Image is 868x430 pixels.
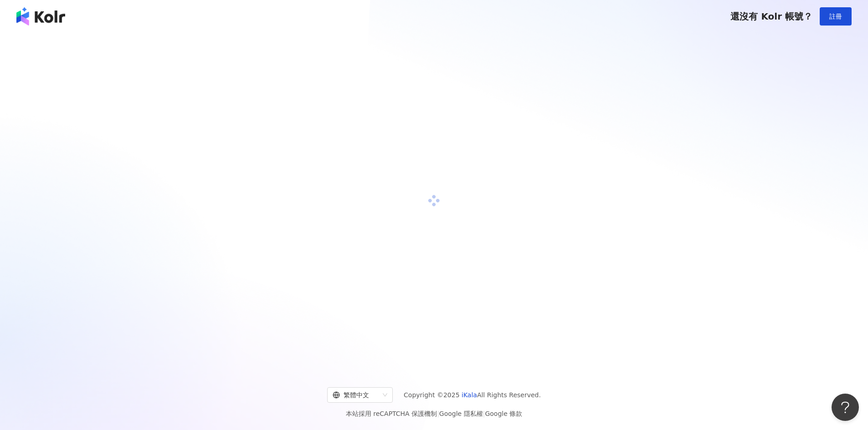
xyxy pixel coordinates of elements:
[485,410,522,417] a: Google 條款
[404,390,541,400] span: Copyright © 2025 All Rights Reserved.
[483,410,485,417] span: |
[820,7,852,25] button: 註冊
[333,388,379,402] div: 繁體中文
[832,394,859,421] iframe: Help Scout Beacon - Open
[829,13,842,20] span: 註冊
[730,11,812,22] span: 還沒有 Kolr 帳號？
[462,391,477,399] a: iKala
[437,410,439,417] span: |
[439,410,483,417] a: Google 隱私權
[346,408,522,419] span: 本站採用 reCAPTCHA 保護機制
[16,7,65,25] img: logo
